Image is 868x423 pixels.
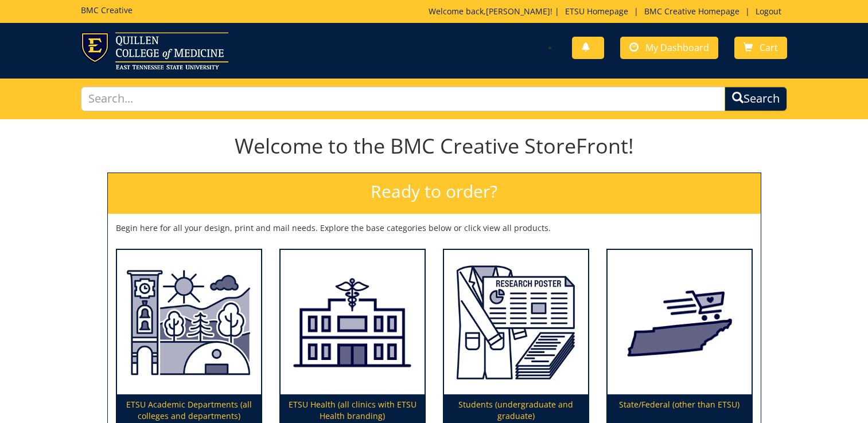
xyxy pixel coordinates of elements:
[559,6,634,17] a: ETSU Homepage
[81,32,228,69] img: ETSU logo
[117,250,261,395] img: ETSU Academic Departments (all colleges and departments)
[608,250,752,395] img: State/Federal (other than ETSU)
[639,6,745,17] a: BMC Creative Homepage
[620,37,718,59] a: My Dashboard
[107,135,761,158] h1: Welcome to the BMC Creative StoreFront!
[750,6,787,17] a: Logout
[760,41,778,54] span: Cart
[81,87,725,111] input: Search...
[486,6,550,17] a: [PERSON_NAME]
[281,250,425,395] img: ETSU Health (all clinics with ETSU Health branding)
[444,250,588,395] img: Students (undergraduate and graduate)
[645,41,709,54] span: My Dashboard
[725,87,787,111] button: Search
[116,222,753,234] p: Begin here for all your design, print and mail needs. Explore the base categories below or click ...
[108,173,761,214] h2: Ready to order?
[81,6,133,14] h5: BMC Creative
[734,37,787,59] a: Cart
[429,6,787,17] p: Welcome back, ! | | |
